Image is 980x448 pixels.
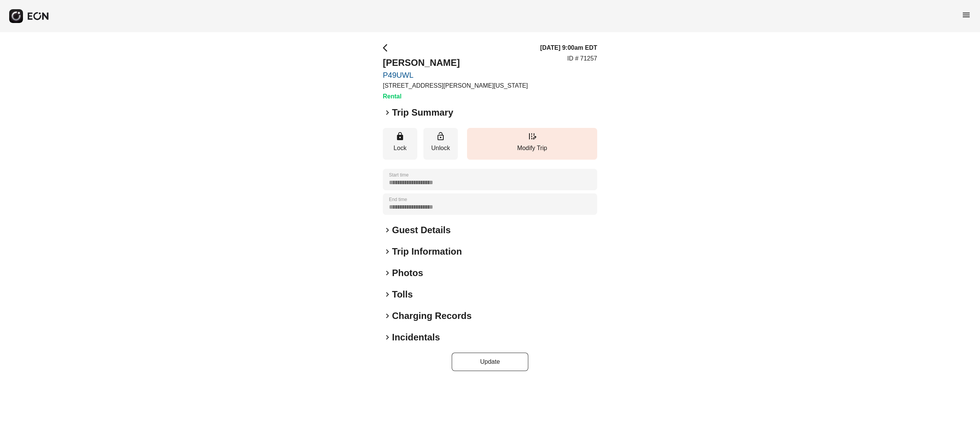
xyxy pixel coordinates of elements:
span: keyboard_arrow_right [383,333,392,342]
span: keyboard_arrow_right [383,311,392,320]
h2: Tolls [392,288,413,301]
a: P49UWL [383,70,528,80]
button: Modify Trip [467,128,597,160]
p: Unlock [427,144,454,153]
p: Lock [387,144,413,153]
span: edit_road [528,132,537,141]
span: lock_open [436,132,445,141]
span: menu [962,10,971,20]
span: keyboard_arrow_right [383,268,392,278]
span: lock [395,132,405,141]
h2: Guest Details [392,224,451,236]
span: keyboard_arrow_right [383,226,392,235]
button: Unlock [423,128,458,160]
p: Modify Trip [471,144,593,153]
h2: Trip Information [392,245,462,258]
span: arrow_back_ios [383,43,392,52]
h3: Rental [383,92,528,101]
p: ID # 71257 [567,54,597,63]
h2: Charging Records [392,310,472,322]
h2: Trip Summary [392,106,453,119]
h2: Incidentals [392,331,440,343]
h2: Photos [392,267,423,279]
span: keyboard_arrow_right [383,247,392,256]
h2: [PERSON_NAME] [383,57,528,69]
span: keyboard_arrow_right [383,108,392,117]
span: keyboard_arrow_right [383,290,392,299]
p: [STREET_ADDRESS][PERSON_NAME][US_STATE] [383,81,528,90]
h3: [DATE] 9:00am EDT [540,43,597,52]
button: Update [452,353,528,371]
button: Lock [383,128,417,160]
